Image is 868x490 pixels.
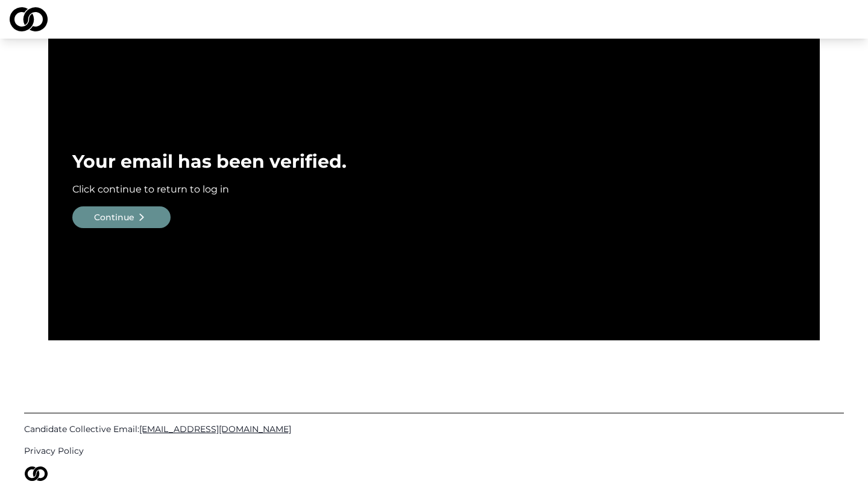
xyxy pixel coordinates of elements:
[10,7,48,31] img: logo
[24,445,844,457] a: Privacy Policy
[139,424,291,434] span: [EMAIL_ADDRESS][DOMAIN_NAME]
[72,182,796,197] div: Click continue to return to log in
[24,466,48,481] img: logo
[94,211,134,223] div: Continue
[72,151,796,173] div: Your email has been verified.
[24,423,844,435] a: Candidate Collective Email:[EMAIL_ADDRESS][DOMAIN_NAME]
[72,206,171,228] button: Continue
